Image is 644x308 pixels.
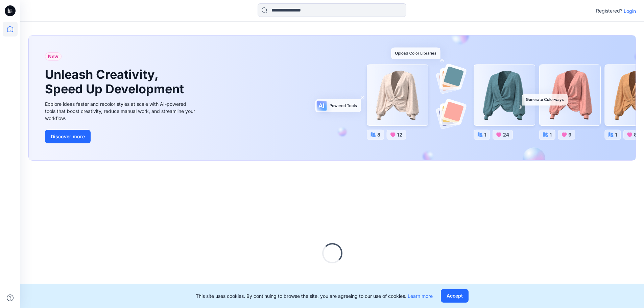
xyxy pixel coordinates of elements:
a: Discover more [45,130,197,143]
a: Learn more [408,293,433,299]
h1: Unleash Creativity, Speed Up Development [45,67,187,96]
span: New [48,52,58,61]
div: Explore ideas faster and recolor styles at scale with AI-powered tools that boost creativity, red... [45,100,197,122]
button: Discover more [45,130,91,143]
button: Accept [441,289,469,303]
p: Login [624,7,636,15]
p: This site uses cookies. By continuing to browse the site, you are agreeing to our use of cookies. [196,292,433,300]
p: Registered? [596,7,622,15]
